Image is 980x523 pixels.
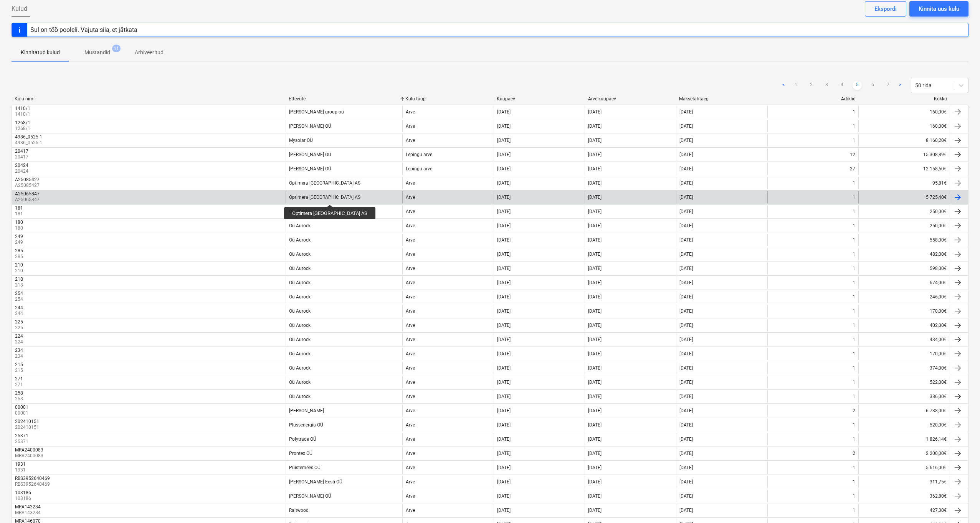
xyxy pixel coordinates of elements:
a: Next page [896,81,905,90]
div: 1268/1 [15,120,30,125]
div: [PERSON_NAME] OÜ [289,123,331,129]
span: Kulud [12,4,27,13]
div: [DATE] [679,209,693,214]
div: Arve [406,365,415,371]
div: 1 [853,223,855,228]
div: 1 [853,422,855,428]
div: [DATE] [497,380,511,385]
div: [DATE] [588,493,602,499]
div: 1 826,14€ [858,433,950,445]
div: 285 [15,248,23,253]
div: [PERSON_NAME] Eesti OÜ [289,479,342,485]
div: A25065847 [15,191,40,197]
div: RBS3952640469 [15,476,50,481]
div: [DATE] [679,394,693,399]
div: [DATE] [497,394,511,399]
div: Prontex OÜ [289,451,312,456]
p: 285 [15,253,25,260]
div: 1 [853,195,855,200]
div: 202410151 [15,419,39,424]
a: Page 3 [822,81,831,90]
div: 1931 [15,461,26,467]
div: Optimera [GEOGRAPHIC_DATA] AS [289,180,360,186]
div: Arve [406,351,415,356]
div: [DATE] [497,109,511,115]
p: Kinnitatud kulud [21,48,60,57]
div: 1 [853,436,855,442]
div: 1 [853,465,855,470]
p: MRA143284 [15,510,42,516]
p: 25371 [15,438,30,445]
p: Mustandid [84,48,110,57]
div: [DATE] [588,266,602,271]
div: Arve [406,123,415,129]
div: [DATE] [588,479,602,485]
div: Oü Aurock [289,380,311,385]
div: Arve [406,294,415,300]
div: [DATE] [497,337,511,342]
div: 210 [15,262,23,268]
div: [DATE] [679,280,693,285]
div: 6 738,00€ [858,405,950,417]
div: [DATE] [588,308,602,314]
div: Oü Aurock [289,237,311,243]
p: A25085427 [15,182,41,189]
div: 160,00€ [858,120,950,132]
div: [DATE] [588,195,602,200]
div: [DATE] [497,479,511,485]
button: Kinnita uus kulu [909,1,968,17]
div: [PERSON_NAME] [289,408,324,413]
div: [DATE] [497,365,511,371]
a: Page 7 [883,81,892,90]
div: 20417 [15,148,28,154]
div: 4986_0525.1 [15,134,42,140]
div: [DATE] [679,252,693,257]
p: 210 [15,268,25,274]
div: 1 [853,493,855,499]
p: 1931 [15,467,27,473]
p: 215 [15,367,25,374]
div: Arve [406,408,415,413]
div: [DATE] [497,280,511,285]
div: 1 [853,280,855,285]
div: 1 [853,237,855,243]
div: [DATE] [588,508,602,513]
div: 181 [15,205,23,211]
div: 27 [850,166,855,172]
div: 15 308,89€ [858,148,950,161]
div: 25371 [15,433,28,438]
p: 254 [15,296,25,303]
div: [DATE] [588,294,602,300]
div: Arve [406,252,415,257]
a: Page 1 [791,81,800,90]
div: Arve [406,266,415,271]
div: 482,00€ [858,248,950,260]
div: 558,00€ [858,234,950,246]
div: [DATE] [679,436,693,442]
div: Arve [406,380,415,385]
div: [DATE] [679,195,693,200]
div: 20424 [15,163,28,168]
div: [DATE] [679,451,693,456]
div: Arve [406,394,415,399]
div: Oü Aurock [289,223,311,228]
div: 674,00€ [858,276,950,289]
p: 224 [15,339,25,345]
div: 249 [15,234,23,239]
div: Oü Aurock [289,266,311,271]
div: [DATE] [679,422,693,428]
div: 1 [853,380,855,385]
div: Arve [406,223,415,228]
div: 374,00€ [858,362,950,374]
div: Oü Aurock [289,280,311,285]
div: [DATE] [497,209,511,214]
div: Kulu tüüp [405,96,491,102]
div: [DATE] [497,138,511,143]
div: Arve [406,479,415,485]
div: 1 [853,266,855,271]
div: 1 [853,138,855,143]
p: 00001 [15,410,30,416]
div: Lepingu arve [406,152,432,157]
a: Previous page [779,81,788,90]
p: Arhiveeritud [135,48,164,57]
